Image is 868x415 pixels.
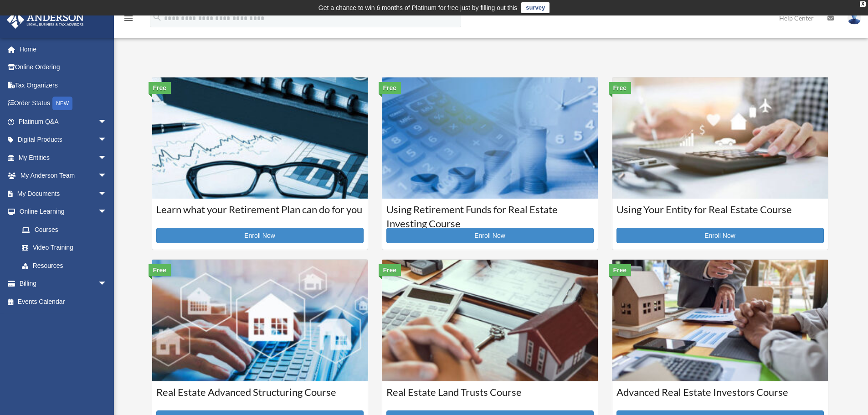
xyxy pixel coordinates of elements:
h3: Using Retirement Funds for Real Estate Investing Course [386,203,594,225]
i: menu [123,13,134,24]
img: User Pic [847,11,861,25]
span: arrow_drop_down [98,275,116,293]
a: Enroll Now [156,228,364,243]
a: Tax Organizers [6,76,121,94]
div: Free [149,82,171,94]
a: Digital Productsarrow_drop_down [6,131,121,149]
div: Free [149,264,171,276]
span: arrow_drop_down [98,113,116,131]
div: close [860,1,866,7]
a: My Documentsarrow_drop_down [6,184,121,203]
a: menu [123,16,134,24]
a: Order StatusNEW [6,94,121,113]
a: Video Training [13,239,121,257]
a: Online Learningarrow_drop_down [6,203,121,221]
i: search [152,12,162,22]
a: My Entitiesarrow_drop_down [6,149,121,167]
a: Enroll Now [386,228,594,243]
div: NEW [52,97,72,110]
div: Free [379,82,401,94]
a: Enroll Now [616,228,824,243]
span: arrow_drop_down [98,167,116,185]
img: Anderson Advisors Platinum Portal [4,11,87,29]
h3: Learn what your Retirement Plan can do for you [156,203,364,225]
a: Courses [13,220,116,239]
h3: Advanced Real Estate Investors Course [616,385,824,408]
span: arrow_drop_down [98,203,116,221]
a: Home [6,40,121,58]
div: Free [609,264,632,276]
a: Platinum Q&Aarrow_drop_down [6,113,121,131]
h3: Using Your Entity for Real Estate Course [616,203,824,225]
a: survey [521,2,550,13]
div: Free [379,264,401,276]
a: Resources [13,256,121,275]
div: Get a chance to win 6 months of Platinum for free just by filling out this [318,2,518,13]
a: Billingarrow_drop_down [6,275,121,293]
span: arrow_drop_down [98,149,116,167]
a: Events Calendar [6,292,121,311]
h3: Real Estate Advanced Structuring Course [156,385,364,408]
h3: Real Estate Land Trusts Course [386,385,594,408]
span: arrow_drop_down [98,184,116,203]
div: Free [609,82,632,94]
a: Online Ordering [6,58,121,77]
span: arrow_drop_down [98,131,116,149]
a: My Anderson Teamarrow_drop_down [6,167,121,185]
